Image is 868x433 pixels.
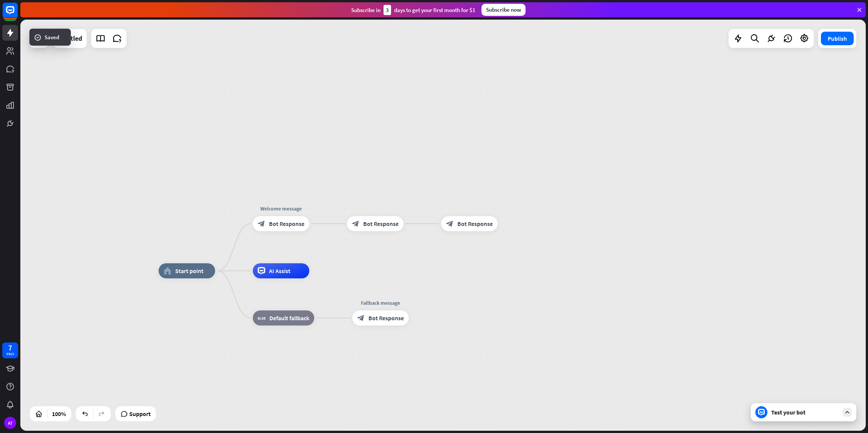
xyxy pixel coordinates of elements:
[50,408,68,420] div: 100%
[129,408,151,420] span: Support
[4,417,16,429] div: AT
[175,267,203,275] span: Start point
[357,314,365,322] i: block_bot_response
[481,4,526,16] div: Subscribe now
[8,344,12,351] div: 7
[258,314,266,322] i: block_fallback
[258,220,265,227] i: block_bot_response
[457,220,493,227] span: Bot Response
[34,34,41,41] i: success
[446,220,454,227] i: block_bot_response
[247,205,315,212] div: Welcome message
[269,220,304,227] span: Bot Response
[58,29,82,48] div: Untitled
[269,314,309,322] span: Default fallback
[351,5,475,15] div: Subscribe in days to get your first month for $1
[6,351,14,356] div: days
[771,408,839,416] div: Test your bot
[6,3,29,26] button: Open LiveChat chat widget
[164,267,171,275] i: home_2
[384,5,391,15] div: 3
[363,220,399,227] span: Bot Response
[821,32,854,45] button: Publish
[368,314,404,322] span: Bot Response
[44,33,59,41] span: Saved
[2,342,18,358] a: 7 days
[347,299,414,307] div: Fallback message
[352,220,359,227] i: block_bot_response
[269,267,290,275] span: AI Assist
